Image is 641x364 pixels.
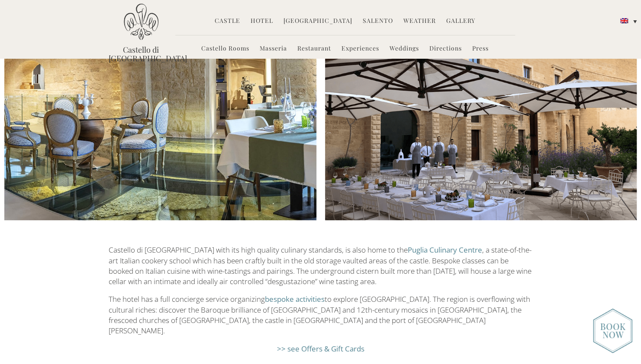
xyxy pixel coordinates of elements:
a: Weather [403,16,436,26]
a: Gallery [446,16,475,26]
a: [GEOGRAPHIC_DATA] [283,16,352,26]
img: Castello di Ugento [124,3,158,40]
a: Puglia Culinary Centre [408,245,482,255]
a: Castello Rooms [201,44,249,54]
img: English [620,18,628,23]
img: TablesCastelloCourtyard.png [325,52,637,220]
a: Castle [215,16,240,26]
a: Castello di [GEOGRAPHIC_DATA] [109,45,174,63]
a: Press [472,44,489,54]
a: Hotel [251,16,273,26]
a: Salento [363,16,393,26]
a: Restaurant [297,44,331,54]
p: The hotel has a full concierge service organizing to explore [GEOGRAPHIC_DATA]. The region is ove... [109,294,533,336]
a: Directions [429,44,462,54]
a: >> see Offers & Gift Cards [277,344,364,354]
img: TN_floor_950x513.jpg [4,52,316,220]
a: bespoke activities [265,294,325,304]
a: Weddings [390,44,419,54]
a: Experiences [341,44,379,54]
img: new-booknow.png [593,308,632,353]
p: Castello di [GEOGRAPHIC_DATA] with its high quality culinary standards, is also home to the , a s... [109,245,533,287]
a: Masseria [260,44,287,54]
